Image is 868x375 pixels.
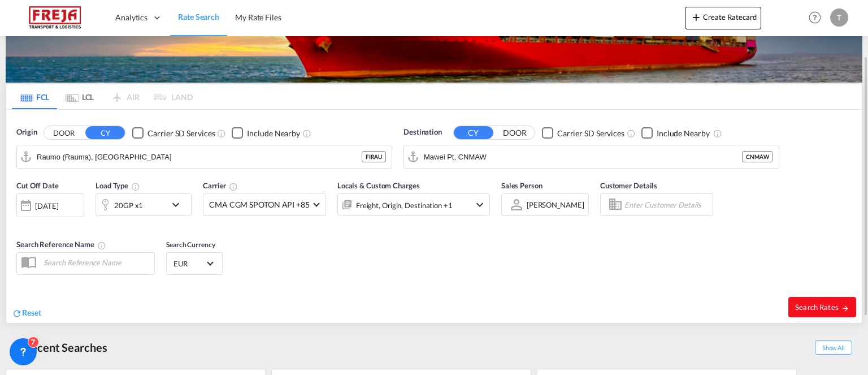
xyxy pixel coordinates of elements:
[247,128,300,139] div: Include Nearby
[830,8,848,27] div: T
[454,126,493,139] button: CY
[131,182,140,191] md-icon: icon-information-outline
[657,128,710,139] div: Include Nearby
[302,129,311,138] md-icon: Unchecked: Ignores neighbouring ports when fetching rates.Checked : Includes neighbouring ports w...
[172,255,216,271] md-select: Select Currency: € EUREuro
[473,198,487,212] md-icon: icon-chevron-down
[557,128,624,139] div: Carrier SD Services
[178,12,219,21] span: Rate Search
[16,127,37,138] span: Origin
[542,127,624,139] md-checkbox: Checkbox No Ink
[424,148,742,165] input: Search by Port
[229,182,238,191] md-icon: The selected Trucker/Carrierwill be displayed in the rate results If the rates are from another f...
[12,308,22,318] md-icon: icon-refresh
[209,199,310,210] span: CMA CGM SPOTON API +85
[685,7,761,29] button: icon-plus 400-fgCreate Ratecard
[815,340,852,355] span: Show All
[16,216,25,231] md-datepicker: Select
[689,10,703,24] md-icon: icon-plus 400-fg
[203,181,238,190] span: Carrier
[97,241,106,250] md-icon: Your search will be saved by the below given name
[362,151,386,162] div: FIRAU
[132,127,215,139] md-checkbox: Checkbox No Ink
[600,181,657,190] span: Customer Details
[37,148,362,165] input: Search by Port
[115,12,147,23] span: Analytics
[232,127,300,139] md-checkbox: Checkbox No Ink
[501,181,542,190] span: Sales Person
[217,129,226,138] md-icon: Unchecked: Search for CY (Container Yard) services for all selected carriers.Checked : Search for...
[337,193,490,216] div: Freight Origin Destination Factory Stuffingicon-chevron-down
[166,240,215,249] span: Search Currency
[169,198,188,212] md-icon: icon-chevron-down
[6,110,862,322] div: Origin DOOR CY Checkbox No InkUnchecked: Search for CY (Container Yard) services for all selected...
[788,297,856,317] button: Search Ratesicon-arrow-right
[35,201,58,211] div: [DATE]
[44,127,84,140] button: DOOR
[57,84,102,109] md-tab-item: LCL
[841,304,849,312] md-icon: icon-arrow-right
[627,129,636,138] md-icon: Unchecked: Search for CY (Container Yard) services for all selected carriers.Checked : Search for...
[10,342,24,356] md-icon: icon-backup-restore
[38,254,154,271] input: Search Reference Name
[17,5,93,31] img: 586607c025bf11f083711d99603023e7.png
[16,240,106,249] span: Search Reference Name
[17,145,392,168] md-input-container: Raumo (Rauma), FIRAU
[495,127,535,140] button: DOOR
[742,151,773,162] div: CNMAW
[805,8,830,28] div: Help
[337,181,420,190] span: Locals & Custom Charges
[16,193,84,217] div: [DATE]
[235,12,281,22] span: My Rate Files
[403,127,442,138] span: Destination
[16,181,59,190] span: Cut Off Date
[173,258,205,269] span: EUR
[22,308,41,317] span: Reset
[12,307,41,320] div: icon-refreshReset
[795,303,849,312] span: Search Rates
[805,8,824,27] span: Help
[85,126,125,139] button: CY
[147,128,215,139] div: Carrier SD Services
[96,181,140,190] span: Load Type
[114,197,143,213] div: 20GP x1
[6,335,112,360] div: Recent Searches
[624,196,709,213] input: Enter Customer Details
[641,127,710,139] md-checkbox: Checkbox No Ink
[96,193,192,216] div: 20GP x1icon-chevron-down
[404,145,779,168] md-input-container: Mawei Pt, CNMAW
[12,84,57,109] md-tab-item: FCL
[12,84,193,109] md-pagination-wrapper: Use the left and right arrow keys to navigate between tabs
[526,197,585,213] md-select: Sales Person: Tom Lunabba
[713,129,722,138] md-icon: Unchecked: Ignores neighbouring ports when fetching rates.Checked : Includes neighbouring ports w...
[527,200,584,209] div: [PERSON_NAME]
[356,197,453,213] div: Freight Origin Destination Factory Stuffing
